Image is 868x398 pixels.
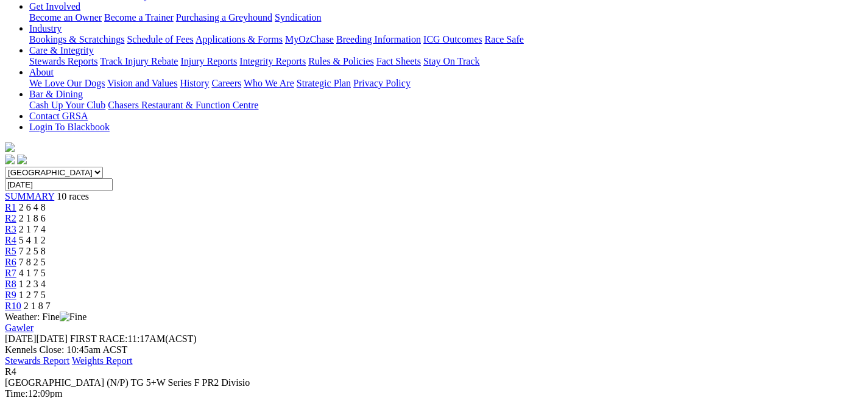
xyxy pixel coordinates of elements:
span: 2 1 8 6 [19,213,46,223]
img: facebook.svg [5,155,15,164]
a: R3 [5,224,16,234]
div: Get Involved [29,12,863,23]
a: Syndication [275,12,321,23]
img: Fine [60,312,86,323]
span: 5 4 1 2 [19,235,46,245]
a: Get Involved [29,1,80,12]
a: Rules & Policies [308,56,374,66]
span: R4 [5,366,16,377]
a: Integrity Reports [239,56,306,66]
span: FIRST RACE: [70,333,127,344]
a: R1 [5,202,16,212]
a: Strategic Plan [297,78,351,88]
a: History [180,78,209,88]
span: 11:17AM(ACST) [70,333,197,344]
a: Careers [211,78,241,88]
a: Injury Reports [180,56,237,66]
img: logo-grsa-white.png [5,142,15,152]
span: [DATE] [5,333,37,344]
span: 7 2 5 8 [19,246,46,256]
a: R9 [5,290,16,300]
a: Care & Integrity [29,45,94,55]
a: Race Safe [484,34,523,44]
a: R8 [5,279,16,289]
span: 2 1 7 4 [19,224,46,234]
a: Become an Owner [29,12,102,23]
a: Contact GRSA [29,111,88,121]
a: R4 [5,235,16,245]
a: Become a Trainer [104,12,174,23]
a: R5 [5,246,16,256]
a: Chasers Restaurant & Function Centre [108,100,258,110]
a: We Love Our Dogs [29,78,105,88]
a: About [29,67,54,77]
a: R2 [5,213,16,223]
a: Purchasing a Greyhound [176,12,272,23]
a: Stewards Reports [29,56,97,66]
a: Track Injury Rebate [100,56,178,66]
a: Bar & Dining [29,89,83,99]
a: Stay On Track [423,56,479,66]
a: MyOzChase [285,34,334,44]
a: R7 [5,268,16,278]
a: R10 [5,301,21,311]
div: Bar & Dining [29,100,863,111]
span: 10 races [57,191,89,201]
a: Breeding Information [336,34,421,44]
div: Care & Integrity [29,56,863,67]
a: Weights Report [72,355,133,366]
span: 2 6 4 8 [19,202,46,212]
div: [GEOGRAPHIC_DATA] (N/P) TG 5+W Series F PR2 Divisio [5,377,863,388]
span: 2 1 8 7 [24,301,51,311]
a: R6 [5,257,16,267]
input: Select date [5,178,113,191]
div: Kennels Close: 10:45am ACST [5,344,863,355]
a: SUMMARY [5,191,54,201]
a: Industry [29,23,62,33]
a: Who We Are [244,78,294,88]
a: Login To Blackbook [29,122,110,132]
img: twitter.svg [17,155,27,164]
span: 1 2 3 4 [19,279,46,289]
span: [DATE] [5,333,68,344]
a: Vision and Values [107,78,177,88]
a: Privacy Policy [353,78,411,88]
span: 4 1 7 5 [19,268,46,278]
a: Bookings & Scratchings [29,34,124,44]
a: ICG Outcomes [423,34,482,44]
a: Stewards Report [5,355,69,366]
a: Cash Up Your Club [29,100,105,110]
a: Schedule of Fees [127,34,193,44]
a: Gawler [5,323,34,333]
a: Fact Sheets [376,56,421,66]
a: Applications & Forms [196,34,283,44]
span: 7 8 2 5 [19,257,46,267]
span: 1 2 7 5 [19,290,46,300]
div: About [29,78,863,89]
div: Industry [29,34,863,45]
span: Weather: Fine [5,312,86,322]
